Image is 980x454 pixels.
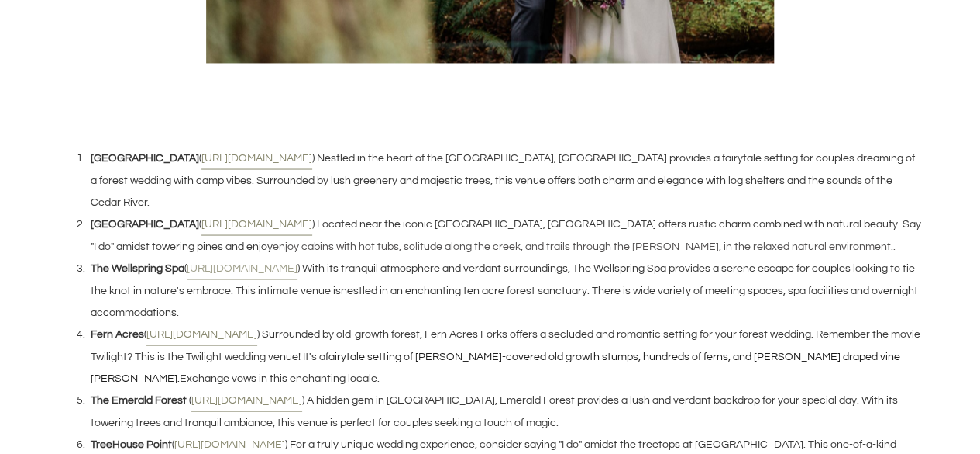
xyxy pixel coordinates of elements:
li: ( ) With its tranquil atmosphere and verdant surroundings, The Wellspring Spa provides a serene e... [74,257,922,323]
span: nestled in an enchanting ten acre forest sanctuary. There is wide variety of meeting spaces, spa ... [91,285,920,317]
strong: TreeHouse Point [91,438,172,449]
li: ( ) Located near the iconic [GEOGRAPHIC_DATA], [GEOGRAPHIC_DATA] offers rustic charm combined wit... [74,213,922,257]
u: [URL][DOMAIN_NAME] [146,323,257,345]
a: [URL][DOMAIN_NAME] [191,394,302,405]
a: [URL][DOMAIN_NAME] [174,438,285,449]
strong: Fern Acres [91,328,144,339]
span: enjoy cabins with hot tubs, solitude along the creek, and trails through the [PERSON_NAME], in th... [273,241,896,251]
strong: The Wellspring Spa [91,262,184,273]
strong: [GEOGRAPHIC_DATA] [91,152,199,163]
u: [URL][DOMAIN_NAME] [187,257,297,279]
li: ( ) Nestled in the heart of the [GEOGRAPHIC_DATA], [GEOGRAPHIC_DATA] provides a fairytale setting... [74,147,922,213]
li: ( ) Surrounded by old-growth forest, Fern Acres Forks offers a secluded and romantic setting for ... [74,323,922,389]
u: [URL][DOMAIN_NAME] [191,389,302,411]
u: [URL][DOMAIN_NAME] [201,213,312,235]
a: [URL][DOMAIN_NAME] [201,152,312,163]
strong: [GEOGRAPHIC_DATA] [91,218,199,229]
u: [URL][DOMAIN_NAME] [201,147,312,169]
a: [URL][DOMAIN_NAME] [201,218,312,229]
span: fairytale setting of [PERSON_NAME]-covered old growth stumps, hundreds of ferns, and [PERSON_NAME... [91,351,903,383]
a: [URL][DOMAIN_NAME] [187,262,297,273]
a: [URL][DOMAIN_NAME] [146,328,257,339]
strong: The Emerald Forest [91,394,187,405]
li: ( ) A hidden gem in [GEOGRAPHIC_DATA], Emerald Forest provides a lush and verdant backdrop for yo... [74,389,922,433]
